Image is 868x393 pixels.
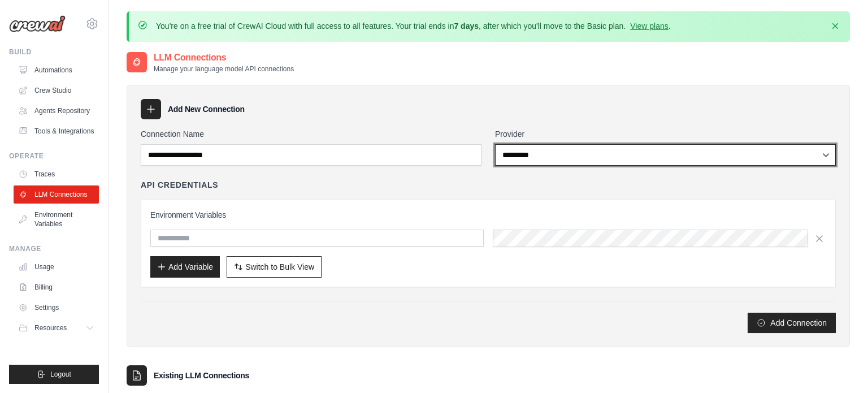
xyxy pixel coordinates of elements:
strong: 7 days [454,21,479,31]
a: Crew Studio [14,81,99,100]
a: Usage [14,258,99,276]
a: Agents Repository [14,102,99,120]
div: Build [9,47,99,57]
h2: LLM Connections [154,51,294,64]
a: Automations [14,61,99,79]
a: Tools & Integrations [14,122,99,140]
button: Add Variable [150,256,220,278]
a: Traces [14,165,99,183]
button: Resources [14,319,99,337]
h4: API Credentials [141,179,218,191]
button: Logout [9,365,99,384]
button: Add Connection [748,313,836,333]
img: Logo [9,15,66,32]
span: Logout [50,370,71,379]
a: Billing [14,278,99,296]
h3: Environment Variables [150,209,826,221]
h3: Add New Connection [168,103,245,115]
div: Operate [9,152,99,161]
h3: Existing LLM Connections [154,370,249,381]
a: View plans [630,21,668,31]
a: LLM Connections [14,185,99,204]
span: Switch to Bulk View [245,261,314,273]
a: Settings [14,299,99,317]
div: Manage [9,244,99,253]
button: Switch to Bulk View [227,256,322,278]
a: Environment Variables [14,206,99,233]
label: Provider [495,128,836,140]
label: Connection Name [141,128,481,140]
p: Manage your language model API connections [154,64,294,74]
span: Resources [34,323,67,332]
p: You're on a free trial of CrewAI Cloud with full access to all features. Your trial ends in , aft... [156,20,671,32]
